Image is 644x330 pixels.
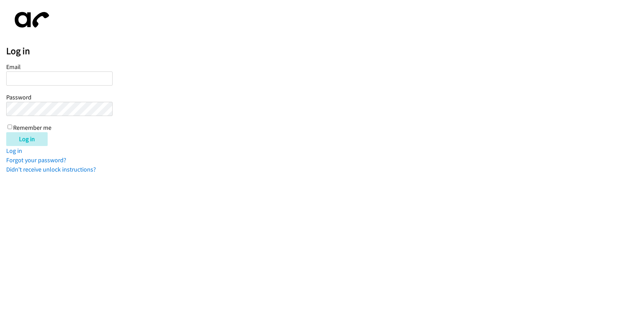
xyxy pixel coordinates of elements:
[6,45,644,57] h2: Log in
[13,124,51,132] label: Remember me
[6,6,55,33] img: aphone-8a226864a2ddd6a5e75d1ebefc011f4aa8f32683c2d82f3fb0802fe031f96514.svg
[6,147,22,155] a: Log in
[6,93,31,101] label: Password
[6,165,96,173] a: Didn't receive unlock instructions?
[6,156,66,164] a: Forgot your password?
[6,63,21,71] label: Email
[6,132,48,146] input: Log in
